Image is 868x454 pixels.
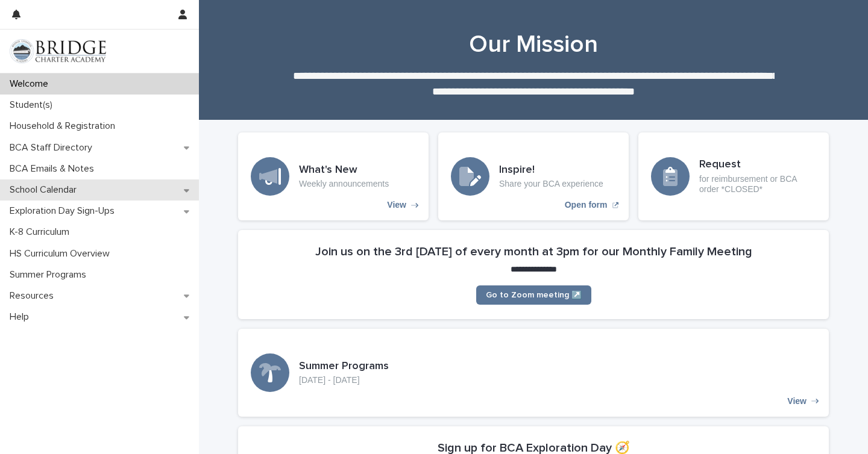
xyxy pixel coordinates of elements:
p: K-8 Curriculum [5,226,79,238]
a: Go to Zoom meeting ↗️ [476,285,591,305]
p: Welcome [5,78,58,90]
p: Resources [5,290,63,302]
p: Exploration Day Sign-Ups [5,205,124,217]
p: for reimbursement or BCA order *CLOSED* [699,174,816,194]
p: View [787,396,807,406]
p: Help [5,311,39,323]
p: Open form [565,200,608,210]
p: View [387,200,406,210]
h3: What's New [299,164,389,177]
p: [DATE] - [DATE] [299,375,389,385]
p: BCA Staff Directory [5,142,102,154]
img: V1C1m3IdTEidaUdm9Hs0 [10,39,106,63]
p: BCA Emails & Notes [5,163,104,175]
p: Weekly announcements [299,179,389,189]
p: HS Curriculum Overview [5,248,119,260]
a: Open form [438,132,629,220]
h1: Our Mission [238,30,829,59]
p: Share your BCA experience [499,179,603,189]
p: Household & Registration [5,120,125,132]
h3: Summer Programs [299,360,389,373]
a: View [238,329,829,417]
p: Student(s) [5,99,62,111]
h2: Join us on the 3rd [DATE] of every month at 3pm for our Monthly Family Meeting [315,244,752,259]
h3: Request [699,158,816,172]
p: Summer Programs [5,269,96,281]
span: Go to Zoom meeting ↗️ [486,291,582,299]
p: School Calendar [5,184,86,196]
a: View [238,132,429,220]
h3: Inspire! [499,164,603,177]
